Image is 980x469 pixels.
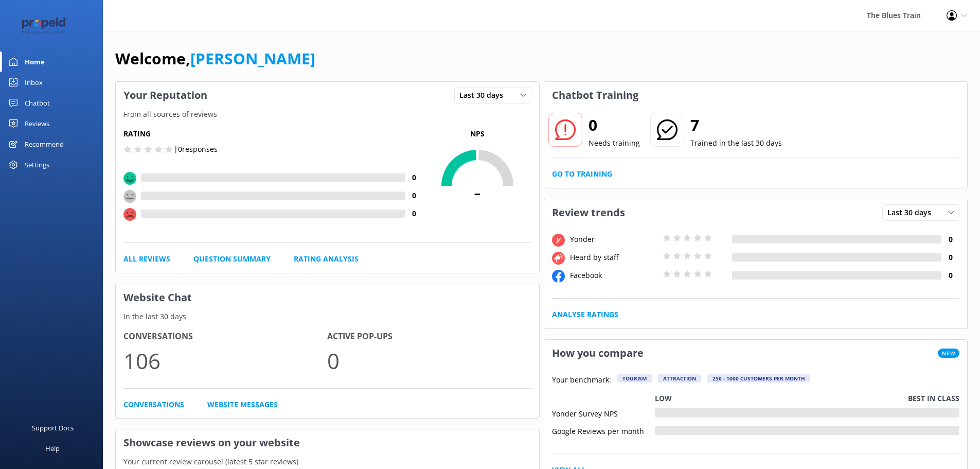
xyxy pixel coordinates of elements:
div: Yonder [567,234,660,245]
div: Tourism [617,374,652,383]
div: Settings [25,154,49,175]
p: Trained in the last 30 days [690,137,782,149]
h3: Your Reputation [116,82,215,109]
div: 250 - 1000 customers per month [707,374,810,383]
a: Analyse Ratings [552,309,618,320]
h4: 0 [941,234,959,245]
p: From all sources of reviews [116,109,539,120]
h3: How you compare [544,340,651,367]
div: Support Docs [32,418,74,438]
p: 106 [123,343,327,378]
a: [PERSON_NAME] [190,48,315,69]
p: Needs training [589,137,640,149]
div: Reviews [25,113,49,134]
div: Home [25,51,45,72]
a: Website Messages [207,399,278,410]
div: Inbox [25,72,43,93]
p: Your current review carousel (latest 5 star reviews) [116,456,539,467]
div: Chatbot [25,93,50,113]
span: Last 30 days [459,90,509,101]
p: 0 [327,343,531,378]
div: Google Reviews per month [552,426,655,435]
h4: 0 [941,270,959,281]
div: Help [45,438,60,459]
div: Recommend [25,134,64,154]
a: All Reviews [123,253,170,265]
div: Attraction [658,374,701,383]
h4: 0 [941,252,959,263]
h4: Conversations [123,330,327,343]
div: Facebook [567,270,660,281]
p: Best in class [908,393,959,404]
a: Go to Training [552,168,612,180]
span: New [938,349,959,358]
p: Low [655,393,672,404]
h4: 0 [405,208,423,219]
h3: Chatbot Training [544,82,646,109]
div: Yonder Survey NPS [552,408,655,418]
a: Rating Analysis [294,253,359,265]
h5: Rating [123,128,423,140]
h3: Showcase reviews on your website [116,429,539,456]
h2: 0 [589,113,640,137]
h1: Welcome, [115,46,315,71]
p: NPS [423,128,531,140]
h3: Review trends [544,199,633,226]
span: - [423,179,531,204]
h4: Active Pop-ups [327,330,531,343]
img: 12-1677471078.png [15,18,75,34]
p: | 0 responses [174,144,218,155]
a: Conversations [123,399,184,410]
p: Your benchmark: [552,374,611,387]
div: Heard by staff [567,252,660,263]
h3: Website Chat [116,284,539,311]
h4: 0 [405,172,423,183]
h2: 7 [690,113,782,137]
p: In the last 30 days [116,311,539,322]
h4: 0 [405,190,423,201]
span: Last 30 days [887,207,937,218]
a: Question Summary [193,253,271,265]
